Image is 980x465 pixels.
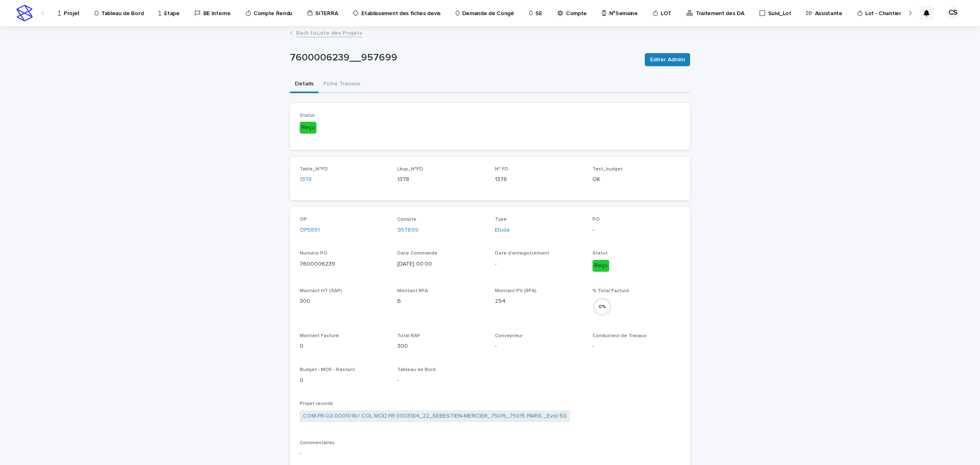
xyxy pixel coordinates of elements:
[495,217,507,222] span: Type
[300,251,327,256] span: Numéro PO
[296,28,362,37] a: Back toListe des Projets
[495,175,583,184] p: 1378
[397,297,485,306] p: 6
[592,175,680,184] p: OK
[397,167,423,172] span: Lkup_N°FD
[592,260,609,272] div: Reçu
[16,5,33,21] img: stacker-logo-s-only.png
[300,367,355,372] span: Budget - MOE - Restant
[495,167,508,172] span: N° FD
[397,376,485,385] p: -
[592,167,623,172] span: Test_budget
[300,217,307,222] span: OP
[495,342,583,351] p: -
[300,401,333,406] span: Projet records
[397,367,436,372] span: Tableau de Bord
[397,175,485,184] p: 1378
[300,167,328,172] span: Table_N°FD
[592,251,608,256] span: Statut
[397,217,416,222] span: Compte
[592,333,646,338] span: Conducteur de Travaux
[300,342,388,351] p: 0
[303,412,567,420] a: COM-FR-02-0001018// COL.MOD.FR.0003184_22_SEBESTIEN-MERCIER_75015_75015 PARIS _Evol 5G
[397,288,428,293] span: Montant RFA
[495,260,583,268] p: -
[645,53,690,66] button: Editer Admini
[300,226,320,235] a: OP5891
[300,260,388,268] p: 7600006239
[300,333,339,338] span: Montant Facturé
[495,226,510,235] a: Etude
[495,288,537,293] span: Montant PV (RFA)
[397,226,419,235] a: 957699
[650,56,685,64] span: Editer Admini
[592,217,600,222] span: PO
[300,449,680,458] p: -
[397,251,438,256] span: Date Commande
[592,288,629,293] span: % Total Facturé
[947,7,960,20] div: CS
[592,226,680,235] p: -
[300,288,342,293] span: Montant HT (SAP)
[495,333,523,338] span: Concepteur
[397,333,420,338] span: Total RAF
[592,303,612,311] div: 0 %
[300,175,312,184] a: 1378
[300,376,388,385] p: 0
[397,260,485,268] p: [DATE] 00:00
[495,297,583,306] p: 294
[495,251,549,256] span: Date d'enregistrement
[592,342,680,351] p: -
[290,52,638,64] p: 7600006239__957699
[300,122,316,134] div: Reçu
[300,113,315,118] span: Statut
[318,76,365,93] button: Fiche Travaux
[300,297,388,306] p: 300
[397,342,485,351] p: 300
[300,440,335,445] span: Commentaires
[290,76,318,93] button: Details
